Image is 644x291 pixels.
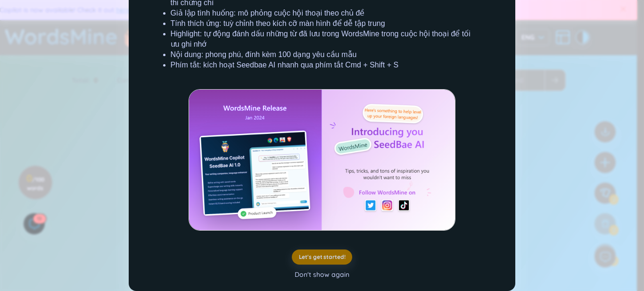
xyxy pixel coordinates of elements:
li: Nội dung: phong phú, đính kèm 100 dạng yêu cầu mẫu [171,50,474,60]
li: Giả lập tình huống: mô phỏng cuộc hội thoại theo chủ đề [171,8,474,18]
li: Phím tắt: kích hoạt Seedbae AI nhanh qua phím tắt Cmd + Shift + S [171,60,474,70]
span: Let's get started! [299,253,346,261]
div: Don't show again [295,269,349,280]
button: Let's get started! [292,249,353,265]
li: Highlight: tự động đánh dấu những từ đã lưu trong WordsMine trong cuộc hội thoại để tối ưu ghi nhớ [171,29,474,50]
li: Tính thích ứng: tuỳ chỉnh theo kích cỡ màn hình để dễ tập trung [171,18,474,29]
